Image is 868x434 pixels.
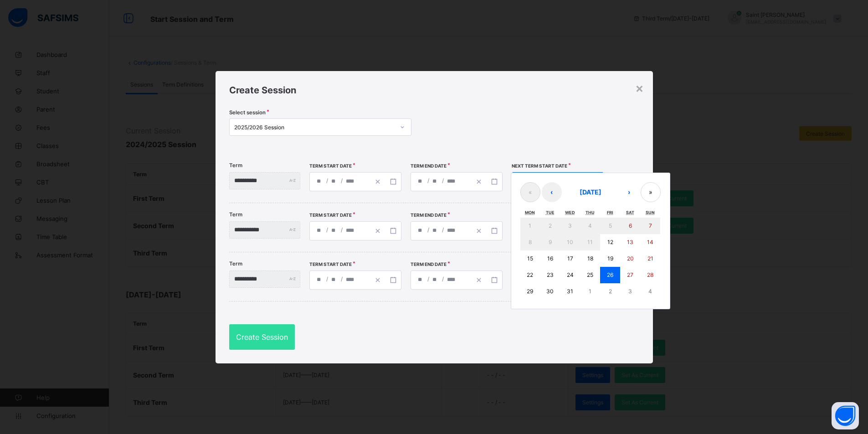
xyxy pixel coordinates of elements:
abbr: December 14, 2025 [647,239,653,245]
abbr: December 5, 2025 [609,222,612,229]
abbr: December 10, 2025 [567,239,573,245]
abbr: December 25, 2025 [587,271,593,278]
button: December 25, 2025 [580,267,600,283]
button: December 15, 2025 [520,250,540,267]
button: December 27, 2025 [620,267,640,283]
abbr: Friday [607,210,613,215]
button: › [619,182,639,202]
abbr: December 26, 2025 [607,271,613,278]
div: 2025/2026 Session [234,123,395,130]
span: / [441,226,445,234]
span: Term End Date [411,212,447,218]
button: December 28, 2025 [640,267,660,283]
button: December 30, 2025 [540,283,560,300]
abbr: January 3, 2026 [628,288,632,295]
button: December 19, 2025 [600,250,620,267]
button: December 2, 2025 [540,218,560,234]
span: Term End Date [411,261,447,267]
button: » [641,182,661,202]
span: / [325,226,329,234]
span: Term Start Date [309,212,352,218]
button: December 1, 2025 [520,218,540,234]
span: Term Start Date [309,261,352,267]
button: December 8, 2025 [520,234,540,250]
abbr: December 6, 2025 [629,222,632,229]
button: December 4, 2025 [580,218,600,234]
button: December 9, 2025 [540,234,560,250]
abbr: December 19, 2025 [607,255,613,262]
abbr: December 18, 2025 [587,255,593,262]
span: / [441,275,445,283]
button: January 4, 2026 [640,283,660,300]
button: December 14, 2025 [640,234,660,250]
button: December 23, 2025 [540,267,560,283]
abbr: December 12, 2025 [607,239,613,245]
abbr: December 28, 2025 [647,271,653,278]
span: / [340,226,344,234]
button: Open asap [832,402,859,429]
span: [DATE] [580,188,601,196]
button: December 16, 2025 [540,250,560,267]
abbr: December 7, 2025 [649,222,652,229]
span: / [325,177,329,184]
button: December 5, 2025 [600,218,620,234]
abbr: December 9, 2025 [549,239,552,245]
abbr: December 2, 2025 [549,222,552,229]
abbr: Wednesday [565,210,575,215]
span: / [441,177,445,184]
label: Term [229,211,242,218]
button: January 2, 2026 [600,283,620,300]
abbr: January 2, 2026 [609,288,612,295]
div: × [635,80,644,96]
abbr: December 23, 2025 [547,271,554,278]
button: December 21, 2025 [640,250,660,267]
abbr: December 29, 2025 [527,288,533,295]
button: December 18, 2025 [580,250,600,267]
button: December 29, 2025 [520,283,540,300]
button: December 12, 2025 [600,234,620,250]
abbr: December 30, 2025 [546,288,554,295]
abbr: Monday [525,210,535,215]
span: / [325,275,329,283]
button: December 24, 2025 [560,267,580,283]
button: [DATE] [563,182,618,202]
abbr: Sunday [646,210,655,215]
button: January 3, 2026 [620,283,640,300]
button: December 22, 2025 [520,267,540,283]
abbr: December 22, 2025 [527,271,533,278]
abbr: January 1, 2026 [589,288,591,295]
span: Term End Date [411,163,447,168]
abbr: Thursday [586,210,595,215]
abbr: December 24, 2025 [567,271,574,278]
span: / [426,177,430,184]
abbr: Tuesday [546,210,555,215]
button: « [520,182,540,202]
abbr: Saturday [626,210,634,215]
abbr: December 1, 2025 [529,222,531,229]
button: December 13, 2025 [620,234,640,250]
label: Term [229,260,242,267]
abbr: December 17, 2025 [567,255,573,262]
abbr: December 8, 2025 [529,239,532,245]
button: December 11, 2025 [580,234,600,250]
button: December 3, 2025 [560,218,580,234]
span: Select session [229,109,266,116]
abbr: December 11, 2025 [587,239,593,245]
abbr: December 31, 2025 [567,288,573,295]
abbr: January 4, 2026 [648,288,652,295]
button: January 1, 2026 [580,283,600,300]
span: Create Session [229,85,296,96]
button: December 20, 2025 [620,250,640,267]
button: ‹ [542,182,562,202]
span: Term Start Date [309,163,352,168]
label: Term [229,162,242,168]
button: December 26, 2025 [600,267,620,283]
abbr: December 20, 2025 [627,255,634,262]
button: December 31, 2025 [560,283,580,300]
span: / [340,275,344,283]
span: Next Term Start Date [512,163,567,168]
span: / [340,177,344,184]
span: Create Session [236,332,288,342]
span: / [426,275,430,283]
abbr: December 15, 2025 [527,255,533,262]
